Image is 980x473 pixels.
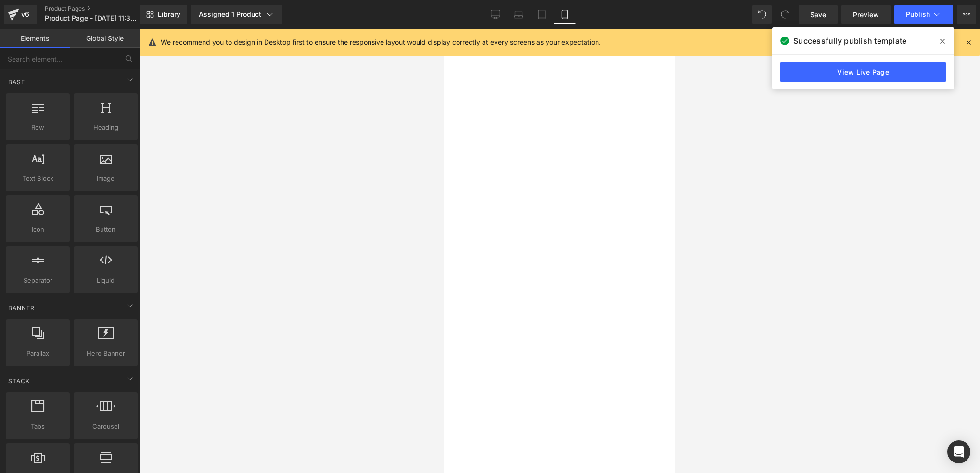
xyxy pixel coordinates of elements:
span: Product Page - [DATE] 11:38:37 [45,14,137,22]
span: Tabs [9,422,67,432]
a: Mobile [553,5,576,24]
span: Separator [9,275,67,286]
div: Assigned 1 Product [199,10,275,19]
button: Redo [776,5,795,24]
span: Carousel [76,422,135,432]
span: Button [76,224,135,235]
button: More [957,5,976,24]
span: Text Block [9,174,67,184]
a: View Live Page [780,62,946,82]
span: Base [7,77,26,87]
a: Global Style [70,29,140,48]
span: Row [9,123,67,133]
button: Undo [752,5,772,24]
a: Laptop [507,5,530,24]
a: v6 [4,5,37,24]
span: Image [76,174,135,184]
span: Parallax [9,349,67,359]
span: Liquid [76,275,135,286]
div: v6 [19,8,31,21]
span: Publish [906,11,930,18]
a: Desktop [484,5,507,24]
span: Banner [7,303,36,312]
a: Preview [841,5,891,24]
a: Product Pages [45,5,155,12]
span: Icon [9,224,67,235]
a: Tablet [530,5,553,24]
span: Heading [76,123,135,133]
a: New Library [140,5,187,24]
span: Successfully publish template [793,35,906,47]
span: Stack [7,376,31,386]
span: Library [158,10,180,19]
p: We recommend you to design in Desktop first to ensure the responsive layout would display correct... [161,37,601,48]
div: Open Intercom Messenger [947,440,970,463]
span: Preview [853,10,879,20]
span: Hero Banner [76,349,135,359]
button: Publish [894,5,953,24]
span: Save [810,10,826,20]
